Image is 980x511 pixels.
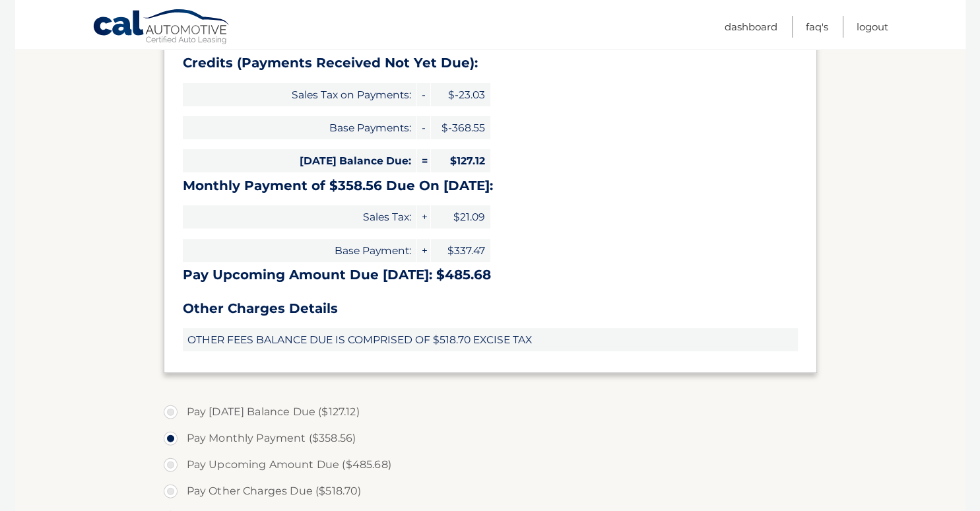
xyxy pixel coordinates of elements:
[417,205,430,228] span: +
[183,178,798,194] h3: Monthly Payment of $358.56 Due On [DATE]:
[183,239,416,262] span: Base Payment:
[431,116,490,139] span: $-368.55
[417,83,430,106] span: -
[183,300,798,317] h3: Other Charges Details
[417,116,430,139] span: -
[164,425,817,452] label: Pay Monthly Payment ($358.56)
[725,16,777,38] a: Dashboard
[431,83,490,106] span: $-23.03
[806,16,828,38] a: FAQ's
[183,328,798,351] span: OTHER FEES BALANCE DUE IS COMPRISED OF $518.70 EXCISE TAX
[431,149,490,172] span: $127.12
[183,83,416,106] span: Sales Tax on Payments:
[164,399,817,425] label: Pay [DATE] Balance Due ($127.12)
[431,205,490,228] span: $21.09
[164,478,817,504] label: Pay Other Charges Due ($518.70)
[183,116,416,139] span: Base Payments:
[183,149,416,172] span: [DATE] Balance Due:
[431,239,490,262] span: $337.47
[857,16,888,38] a: Logout
[417,239,430,262] span: +
[92,9,231,47] a: Cal Automotive
[164,452,817,478] label: Pay Upcoming Amount Due ($485.68)
[183,267,798,283] h3: Pay Upcoming Amount Due [DATE]: $485.68
[183,205,416,228] span: Sales Tax:
[183,55,798,71] h3: Credits (Payments Received Not Yet Due):
[417,149,430,172] span: =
